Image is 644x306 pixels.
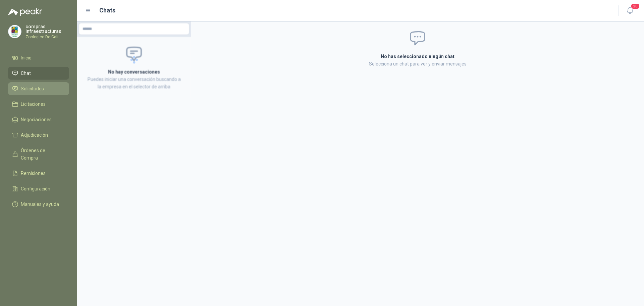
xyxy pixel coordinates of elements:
span: Licitaciones [21,100,46,108]
span: Chat [21,70,31,77]
span: Inicio [21,54,32,61]
button: 20 [624,5,636,17]
h2: No has seleccionado ningún chat [301,53,535,60]
span: Remisiones [21,170,46,177]
span: Solicitudes [21,85,44,92]
h1: Chats [99,6,115,15]
a: Adjudicación [8,129,69,141]
a: Inicio [8,51,69,64]
a: Remisiones [8,167,69,180]
span: Adjudicación [21,131,48,139]
p: Selecciona un chat para ver y enviar mensajes [301,60,535,68]
a: Chat [8,67,69,80]
a: Configuración [8,182,69,195]
span: Negociaciones [21,116,52,123]
p: Zoologico De Cali [25,35,69,39]
img: Company Logo [8,25,21,38]
a: Órdenes de Compra [8,144,69,164]
img: Logo peakr [8,8,42,16]
span: Configuración [21,185,50,192]
span: Manuales y ayuda [21,201,59,208]
span: Órdenes de Compra [21,147,63,162]
span: 20 [631,3,640,9]
a: Manuales y ayuda [8,198,69,211]
a: Solicitudes [8,82,69,95]
a: Licitaciones [8,98,69,111]
p: compras infraestructuras [25,24,69,34]
a: Negociaciones [8,113,69,126]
